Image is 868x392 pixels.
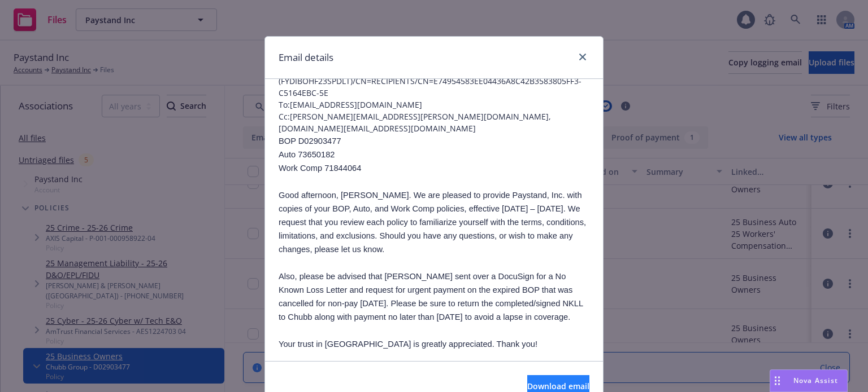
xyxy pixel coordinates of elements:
[279,340,537,349] span: Your trust in [GEOGRAPHIC_DATA] is greatly appreciated. Thank you!
[770,369,848,392] button: Nova Assist
[527,381,589,391] span: Download email
[279,63,589,99] span: From: /O=EXCHANGELABS/OU=EXCHANGE ADMINISTRATIVE GROUP (FYDIBOHF23SPDLT)/CN=RECIPIENTS/CN=E749545...
[576,50,589,64] a: close
[770,370,784,391] div: Drag to move
[279,164,361,173] span: Work Comp 71844064
[279,191,586,254] span: Good afternoon, [PERSON_NAME]. We are pleased to provide Paystand, Inc. with copies of your BOP, ...
[279,111,589,134] span: Cc: [PERSON_NAME][EMAIL_ADDRESS][PERSON_NAME][DOMAIN_NAME], [DOMAIN_NAME][EMAIL_ADDRESS][DOMAIN_N...
[793,376,838,385] span: Nova Assist
[279,272,583,321] span: Also, please be advised that [PERSON_NAME] sent over a DocuSign for a No Known Loss Letter and re...
[279,136,341,146] span: BOP D02903477
[279,99,589,111] span: To: [EMAIL_ADDRESS][DOMAIN_NAME]
[279,50,333,65] h1: Email details
[279,150,335,159] span: Auto 73650182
